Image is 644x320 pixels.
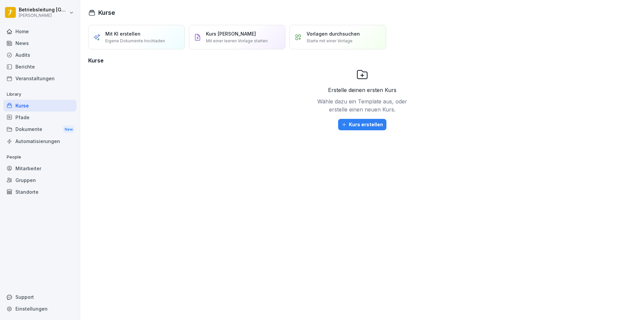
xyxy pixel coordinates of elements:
[63,126,74,133] div: New
[341,121,383,128] div: Kurs erstellen
[206,38,268,44] p: Mit einer leeren Vorlage starten
[19,7,68,13] p: Betriebsleitung [GEOGRAPHIC_DATA]
[307,30,360,37] p: Vorlagen durchsuchen
[3,61,76,73] a: Berichte
[105,30,141,37] p: Mit KI erstellen
[3,123,76,136] div: Dokumente
[338,119,386,130] button: Kurs erstellen
[3,123,76,136] a: DokumenteNew
[315,97,409,113] p: Wähle dazu ein Template aus, oder erstelle einen neuen Kurs.
[3,100,76,111] a: Kurse
[3,291,76,303] div: Support
[19,13,68,18] p: [PERSON_NAME]
[3,73,76,84] a: Veranstaltungen
[3,163,76,174] a: Mitarbeiter
[206,30,256,37] p: Kurs [PERSON_NAME]
[88,56,636,64] h3: Kurse
[3,26,76,37] a: Home
[307,38,353,44] p: Starte mit einer Vorlage
[3,186,76,198] a: Standorte
[3,49,76,61] a: Audits
[3,303,76,315] a: Einstellungen
[3,37,76,49] a: News
[3,89,76,100] p: Library
[3,111,76,123] a: Pfade
[3,135,76,147] a: Automatisierungen
[98,8,115,17] h1: Kurse
[105,38,165,44] p: Eigene Dokumente hochladen
[328,86,396,94] p: Erstelle deinen ersten Kurs
[3,174,76,186] a: Gruppen
[3,152,76,163] p: People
